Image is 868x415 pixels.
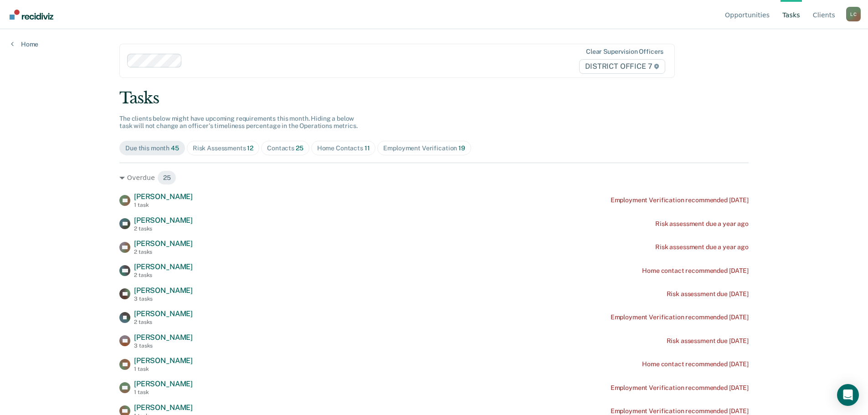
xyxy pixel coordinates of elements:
span: 25 [296,144,303,152]
span: [PERSON_NAME] [134,309,193,318]
div: Employment Verification recommended [DATE] [611,384,749,392]
div: Risk assessment due a year ago [655,220,749,228]
div: Contacts [267,144,303,152]
div: Due this month [125,144,179,152]
span: [PERSON_NAME] [134,262,193,271]
div: 1 task [134,389,193,395]
button: Profile dropdown button [846,7,861,21]
div: Risk assessment due a year ago [655,243,749,251]
div: 3 tasks [134,343,193,349]
a: Home [11,40,38,48]
span: 25 [157,170,177,185]
div: 2 tasks [134,272,193,278]
span: 45 [171,144,179,152]
div: Home contact recommended [DATE] [642,360,749,368]
div: 1 task [134,366,193,372]
span: [PERSON_NAME] [134,216,193,225]
div: 2 tasks [134,249,193,255]
div: Clear supervision officers [586,48,663,56]
span: The clients below might have upcoming requirements this month. Hiding a below task will not chang... [119,115,358,130]
div: Employment Verification recommended [DATE] [611,196,749,204]
div: 2 tasks [134,225,193,232]
div: Employment Verification [383,144,465,152]
div: 2 tasks [134,319,193,325]
div: Overdue 25 [119,170,749,185]
span: [PERSON_NAME] [134,333,193,342]
span: [PERSON_NAME] [134,286,193,295]
span: 11 [365,144,370,152]
span: [PERSON_NAME] [134,379,193,388]
div: Employment Verification recommended [DATE] [611,407,749,415]
span: DISTRICT OFFICE 7 [579,59,665,74]
div: Risk assessment due [DATE] [667,337,749,345]
div: L C [846,7,861,21]
div: 1 task [134,202,193,208]
span: [PERSON_NAME] [134,192,193,201]
div: Employment Verification recommended [DATE] [611,313,749,321]
img: Recidiviz [10,10,53,20]
div: Risk assessment due [DATE] [667,290,749,298]
span: [PERSON_NAME] [134,356,193,365]
span: [PERSON_NAME] [134,403,193,412]
span: 12 [247,144,253,152]
span: [PERSON_NAME] [134,239,193,248]
div: Open Intercom Messenger [837,384,859,406]
span: 19 [458,144,465,152]
div: 3 tasks [134,296,193,302]
div: Home contact recommended [DATE] [642,267,749,275]
div: Home Contacts [317,144,370,152]
div: Tasks [119,89,749,108]
div: Risk Assessments [193,144,253,152]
